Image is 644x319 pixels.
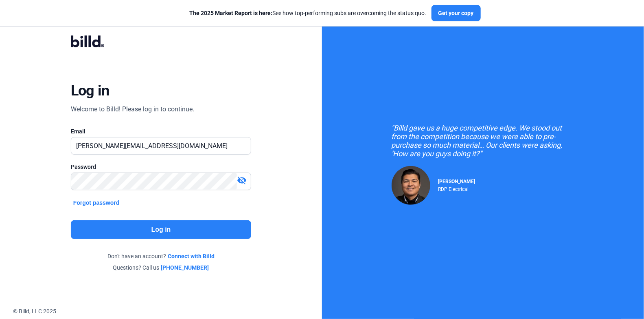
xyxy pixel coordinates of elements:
[438,184,475,192] div: RDP Electrical
[71,104,194,114] div: Welcome to Billd! Please log in to continue.
[71,220,251,239] button: Log in
[71,198,122,207] button: Forgot password
[438,179,475,184] span: [PERSON_NAME]
[190,10,273,16] span: The 2025 Market Report is here:
[190,9,427,17] div: See how top-performing subs are overcoming the status quo.
[71,163,251,171] div: Password
[71,252,251,260] div: Don't have an account?
[392,166,430,205] img: Raul Pacheco
[71,264,251,272] div: Questions? Call us
[168,252,215,260] a: Connect with Billd
[71,127,251,135] div: Email
[237,175,247,185] mat-icon: visibility_off
[161,264,209,272] a: [PHONE_NUMBER]
[71,82,110,100] div: Log in
[432,5,481,21] button: Get your copy
[392,124,575,158] div: "Billd gave us a huge competitive edge. We stood out from the competition because we were able to...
